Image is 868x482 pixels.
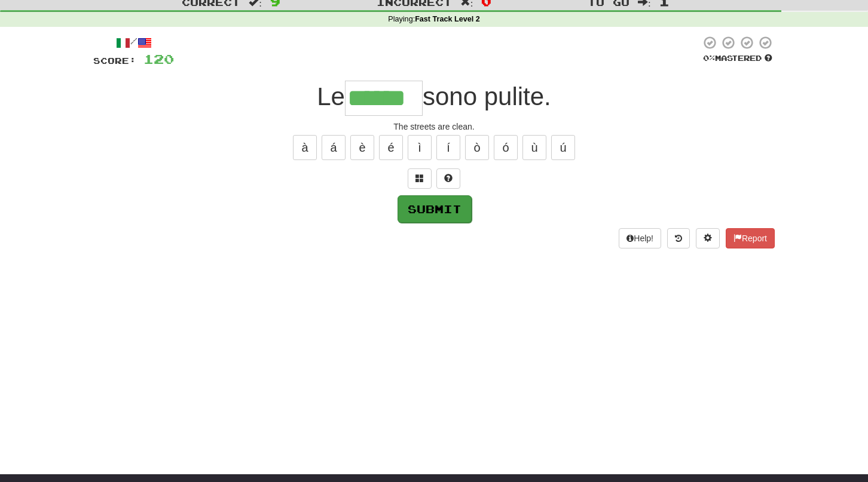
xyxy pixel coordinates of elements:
[408,135,432,160] button: ì
[350,135,374,160] button: è
[408,168,432,189] button: Switch sentence to multiple choice alt+p
[293,135,317,160] button: à
[551,135,575,160] button: ú
[465,135,489,160] button: ò
[93,121,775,133] div: The streets are clean.
[436,168,460,189] button: Single letter hint - you only get 1 per sentence and score half the points! alt+h
[379,135,403,160] button: é
[423,82,551,110] span: sono pulite.
[415,15,480,23] strong: Fast Track Level 2
[143,51,174,66] span: 120
[726,228,775,248] button: Report
[667,228,690,248] button: Round history (alt+y)
[703,53,715,63] span: 0 %
[322,135,346,160] button: á
[494,135,518,160] button: ó
[398,195,472,223] button: Submit
[619,228,661,248] button: Help!
[522,135,546,160] button: ù
[701,53,775,64] div: Mastered
[436,135,460,160] button: í
[317,82,345,110] span: Le
[93,56,136,66] span: Score:
[93,35,174,50] div: /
